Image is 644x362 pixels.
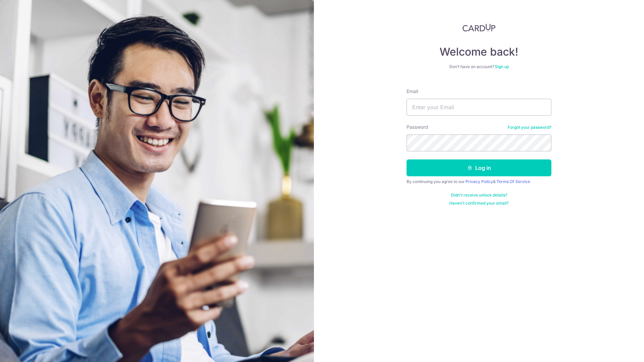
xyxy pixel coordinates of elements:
a: Didn't receive unlock details? [451,192,507,198]
a: Forgot your password? [508,125,551,130]
a: Haven't confirmed your email? [449,201,509,206]
button: Log in [407,159,551,176]
input: Enter your Email [407,99,551,116]
a: Sign up [495,64,509,69]
a: Privacy Policy [465,179,493,184]
a: Terms Of Service [496,179,530,184]
label: Password [407,124,428,130]
div: By continuing you agree to our & [407,179,551,184]
div: Don’t have an account? [407,64,551,69]
h4: Welcome back! [407,45,551,59]
img: CardUp Logo [462,24,495,32]
label: Email [407,88,418,95]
